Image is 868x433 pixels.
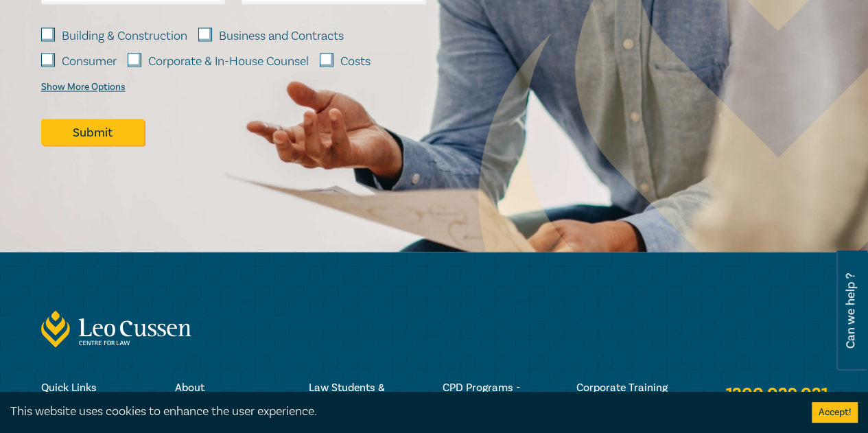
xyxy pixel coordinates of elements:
label: Business and Contracts [219,27,344,45]
button: Submit [41,119,144,145]
span: Can we help ? [844,259,857,363]
a: Corporate Training Division [576,381,694,407]
h6: Quick Links [41,381,159,394]
h6: About [175,381,292,394]
div: This website uses cookies to enhance the user experience. [10,403,791,421]
label: Costs [340,53,371,71]
a: 1300 039 031 [726,381,828,406]
div: Show More Options [41,82,126,93]
h6: Law Students & Graduates [309,381,426,407]
button: Accept cookies [812,402,858,423]
label: Corporate & In-House Counsel [148,53,309,71]
label: Building & Construction [62,27,187,45]
h6: CPD Programs - Lawyers & Support Staff [443,381,560,420]
label: Consumer [62,53,117,71]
